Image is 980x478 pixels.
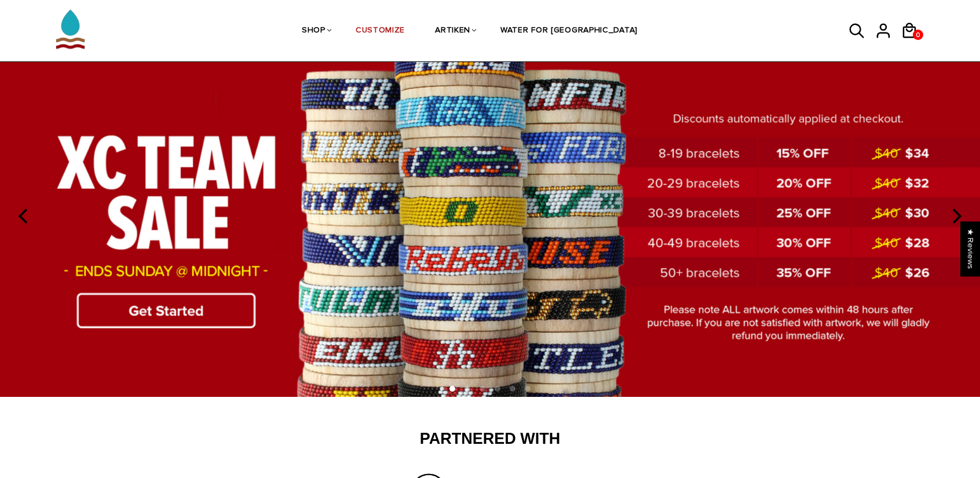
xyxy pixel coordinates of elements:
span: 0 [913,28,923,42]
button: previous [12,203,37,229]
a: SHOP [302,1,326,62]
a: 0 [913,30,923,40]
a: CUSTOMIZE [356,1,405,62]
div: Click to open Judge.me floating reviews tab [960,221,980,276]
h2: Partnered With [128,429,852,449]
a: ARTIKEN [435,1,470,62]
button: next [943,203,968,229]
a: WATER FOR [GEOGRAPHIC_DATA] [500,1,638,62]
